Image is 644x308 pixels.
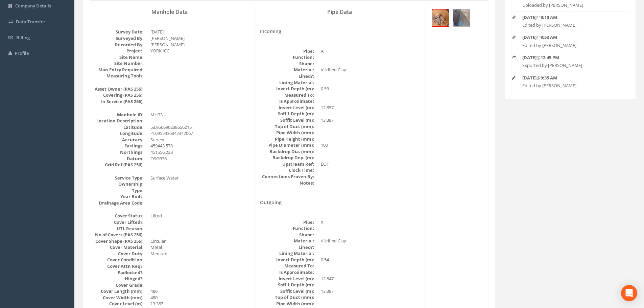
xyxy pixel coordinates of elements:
dt: Invert Level (m): [260,104,314,111]
dt: Recorded By: [90,42,144,48]
dt: Clock Time: [260,167,314,173]
dd: 100 [321,142,420,148]
dd: 451556.228 [150,149,249,156]
dd: MH33 [150,112,249,118]
dd: Lifted [150,213,249,219]
dt: Man Entry Required: [90,67,144,73]
strong: 9:10 AM [541,14,557,20]
h4: Incoming [260,29,420,34]
dt: UTL Reason: [90,226,144,232]
strong: 9:53 AM [541,34,557,40]
dt: Lining Material: [260,79,314,86]
dd: 13.387 [321,117,420,123]
dt: In Service (PAS 256): [90,98,144,105]
dd: 12.857 [321,104,420,111]
dd: Surface Water [150,175,249,181]
dt: Soffit Level (m): [260,288,314,294]
dt: Lined?: [260,244,314,251]
dt: Notes: [260,180,314,186]
dd: [PERSON_NAME] [150,35,249,42]
dd: Vitrified Clay [321,67,420,73]
dt: Northings: [90,149,144,156]
strong: [DATE] [522,75,536,81]
dt: Cover Shape (PAS 256): [90,238,144,244]
dd: 480 [150,294,249,301]
dt: Pipe: [260,219,314,226]
p: @ [522,54,618,61]
div: Open Intercom Messenger [621,285,637,301]
strong: 9:35 AM [541,75,557,81]
dd: Survey [150,137,249,143]
dt: Soffit Level (m): [260,117,314,123]
dt: Material: [260,238,314,244]
dd: Circular [150,238,249,244]
dt: Grid Ref (PAS 256): [90,162,144,168]
strong: [DATE] [522,14,536,20]
p: @ [522,14,618,21]
dt: Upstream Ref: [260,161,314,167]
dt: Longitude: [90,130,144,137]
dt: Invert Depth (m): [260,257,314,263]
p: @ [522,34,618,41]
dt: Cover Width (mm): [90,294,144,301]
dt: Cover Lifted?: [90,219,144,226]
dt: Top of Duct (mm): [260,123,314,130]
dt: Cover Grade: [90,282,144,288]
p: @ [522,75,618,81]
dd: 13.387 [321,288,420,294]
p: Edited by [PERSON_NAME] [522,82,618,89]
dt: Year Built: [90,193,144,200]
dt: Function: [260,225,314,232]
dt: Invert Depth (m): [260,86,314,92]
dt: Shape: [260,61,314,67]
h3: Pipe Data [260,9,420,15]
dt: Is Approximate: [260,98,314,104]
dt: Soffit Depth (m): [260,111,314,117]
dt: Eastings: [90,143,144,149]
dt: Measured To: [260,263,314,269]
dt: Backdrop Dia. (mm): [260,148,314,155]
dd: A [321,48,420,54]
dt: Function: [260,54,314,61]
dt: Lining Material: [260,250,314,257]
dd: Metal [150,244,249,251]
dt: Cover Level (m): [90,301,144,307]
dt: Hinged?: [90,276,144,282]
dt: Invert Level (m): [260,276,314,282]
dt: Measuring Tools: [90,73,144,79]
dd: 53.956690238656215 [150,124,249,131]
dt: Surveyed By: [90,35,144,42]
dd: 0.54 [321,257,420,263]
p: Edited by [PERSON_NAME] [522,22,618,28]
h4: Outgoing [260,200,420,205]
dt: Project: [90,48,144,54]
dt: Pipe Width (mm): [260,301,314,307]
dt: Pipe Width (mm): [260,129,314,136]
dd: -1.0955936342342067 [150,130,249,137]
dt: Cover Condition: [90,257,144,263]
dt: Asset Owner (PAS 256): [90,86,144,92]
span: Profile [15,50,29,56]
dd: Medium [150,251,249,257]
dd: EOT [321,161,420,167]
h3: Manhole Data [90,9,249,15]
dd: [PERSON_NAME] [150,42,249,48]
p: Exported by [PERSON_NAME] [522,62,618,69]
dt: Site Name: [90,54,144,61]
dt: Cover Duty: [90,251,144,257]
dt: Top of Duct (mm): [260,294,314,301]
dt: Is Approximate: [260,269,314,276]
dt: Accuracy: [90,137,144,143]
dt: Connections Proven By: [260,173,314,180]
dt: Backdrop Dep. (m): [260,155,314,161]
dt: Site Number: [90,60,144,67]
dt: Type: [90,187,144,194]
dt: Service Type: [90,175,144,181]
dt: Measured To: [260,92,314,98]
span: Billing [16,34,30,41]
dt: Survey Date: [90,29,144,35]
strong: 12:45 PM [541,54,559,61]
strong: [DATE] [522,54,536,61]
dt: Pipe Height (mm): [260,136,314,142]
dt: Padlocked?: [90,269,144,276]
